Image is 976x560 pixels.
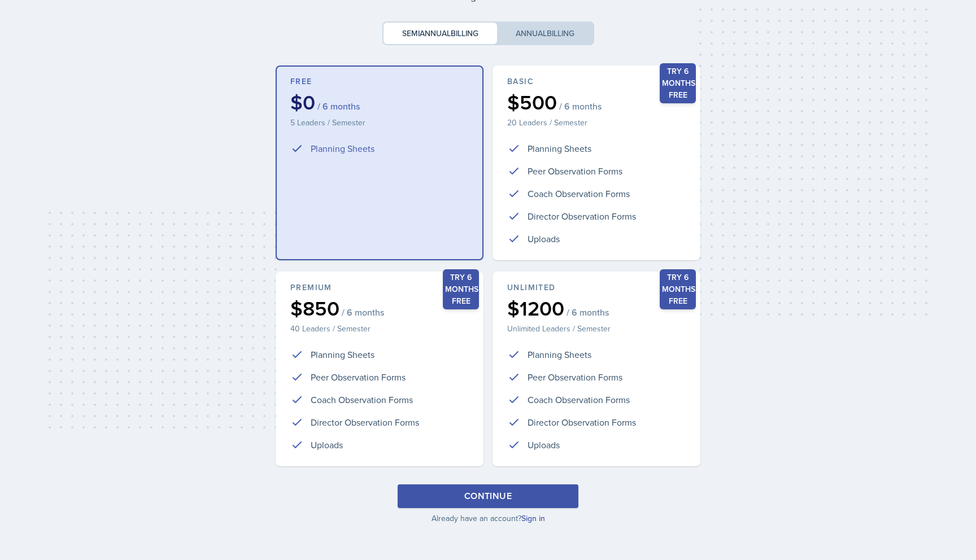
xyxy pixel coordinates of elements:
div: $500 [507,92,686,112]
p: Coach Observation Forms [311,393,413,406]
span: / 6 months [559,100,602,112]
div: Try 6 months free [660,63,696,103]
div: Continue [464,489,512,503]
a: Sign in [521,513,545,524]
p: Peer Observation Forms [528,370,622,384]
p: 40 Leaders / Semester [290,323,469,334]
p: Coach Observation Forms [528,187,630,200]
span: billing [451,28,478,39]
p: Unlimited Leaders / Semester [507,323,686,334]
span: billing [547,28,574,39]
p: Director Observation Forms [528,209,636,223]
span: / 6 months [567,307,609,318]
p: Uploads [311,438,343,452]
span: / 6 months [317,100,360,112]
p: Planning Sheets [528,348,591,361]
p: Peer Observation Forms [528,164,622,178]
p: Director Observation Forms [528,415,636,429]
p: 20 Leaders / Semester [507,117,686,128]
div: Try 6 months free [443,269,479,309]
p: Planning Sheets [311,348,374,361]
p: Coach Observation Forms [528,393,630,406]
div: Basic [507,76,686,88]
p: Planning Sheets [528,142,591,155]
div: Unlimited [507,282,686,294]
div: $0 [290,92,469,112]
div: Try 6 months free [660,269,696,309]
button: Annualbilling [497,23,593,44]
div: Premium [290,282,469,294]
div: $850 [290,298,469,318]
div: $1200 [507,298,686,318]
p: Already have an account? [276,513,700,524]
p: Planning Sheets [311,142,374,155]
p: Uploads [528,232,560,246]
p: Peer Observation Forms [311,370,406,384]
p: 5 Leaders / Semester [290,117,469,128]
p: Director Observation Forms [311,415,419,429]
p: Uploads [528,438,560,452]
span: / 6 months [342,307,384,318]
button: Continue [398,484,578,508]
button: Semiannualbilling [384,23,497,44]
div: Free [290,76,469,88]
